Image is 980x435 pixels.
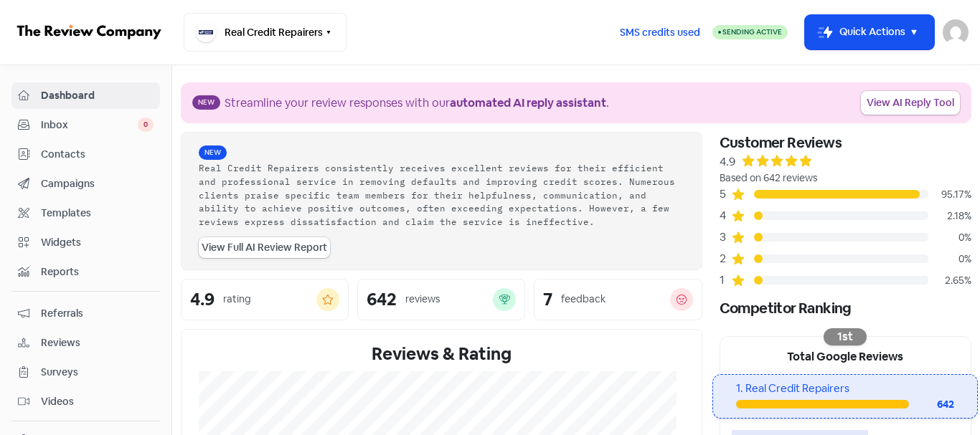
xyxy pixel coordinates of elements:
[608,24,712,39] a: SMS credits used
[41,88,154,103] span: Dashboard
[225,95,609,112] div: Streamline your review responses with our .
[720,297,971,319] div: Competitor Ranking
[11,300,160,327] a: Referrals
[720,186,731,203] div: 5
[41,176,154,191] span: Campaigns
[199,145,227,160] span: New
[41,394,154,409] span: Videos
[41,206,154,221] span: Templates
[41,306,154,321] span: Referrals
[181,279,349,320] a: 4.9rating
[138,118,154,132] span: 0
[720,153,735,171] div: 4.9
[41,365,154,380] span: Surveys
[11,330,160,356] a: Reviews
[943,19,969,45] img: User
[41,118,138,133] span: Inbox
[11,388,160,415] a: Videos
[720,171,971,186] div: Based on 642 reviews
[720,207,731,224] div: 4
[720,132,971,153] div: Customer Reviews
[41,147,154,162] span: Contacts
[928,252,971,267] div: 0%
[11,259,160,285] a: Reports
[11,82,160,109] a: Dashboard
[199,341,684,367] div: Reviews & Rating
[722,27,782,37] span: Sending Active
[199,161,684,229] div: Real Credit Repairers consistently receives excellent reviews for their efficient and professiona...
[561,292,606,307] div: feedback
[928,273,971,288] div: 2.65%
[357,279,525,320] a: 642reviews
[367,291,397,308] div: 642
[720,337,971,374] div: Total Google Reviews
[11,171,160,197] a: Campaigns
[199,237,330,258] a: View Full AI Review Report
[405,292,440,307] div: reviews
[190,291,215,308] div: 4.9
[720,229,731,246] div: 3
[41,335,154,350] span: Reviews
[41,264,154,279] span: Reports
[928,209,971,224] div: 2.18%
[41,235,154,250] span: Widgets
[928,230,971,245] div: 0%
[712,24,788,41] a: Sending Active
[928,187,971,202] div: 95.17%
[909,397,954,412] div: 642
[824,328,867,345] div: 1st
[736,381,954,397] div: 1. Real Credit Repairers
[720,250,731,267] div: 2
[450,95,606,110] b: automated AI reply assistant
[805,15,934,49] button: Quick Actions
[223,292,251,307] div: rating
[543,291,552,308] div: 7
[534,279,702,320] a: 7feedback
[720,272,731,289] div: 1
[620,25,700,40] span: SMS credits used
[11,112,160,138] a: Inbox 0
[861,91,960,115] a: View AI Reply Tool
[11,229,160,256] a: Widgets
[184,13,347,52] button: Real Credit Repairers
[11,359,160,386] a: Surveys
[11,141,160,168] a: Contacts
[11,200,160,226] a: Templates
[192,95,220,110] span: New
